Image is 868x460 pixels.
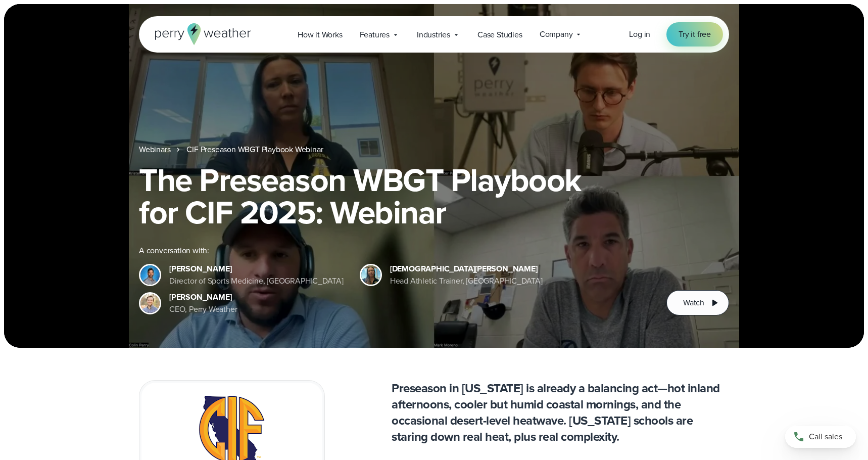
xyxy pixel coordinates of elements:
div: [PERSON_NAME] [169,291,237,303]
span: How it Works [298,29,343,41]
button: Watch [666,290,729,315]
div: Head Athletic Trainer, [GEOGRAPHIC_DATA] [390,275,543,287]
span: Watch [683,297,704,309]
span: Industries [417,29,450,41]
div: [DEMOGRAPHIC_DATA][PERSON_NAME] [390,263,543,275]
div: A conversation with: [139,245,650,257]
div: Director of Sports Medicine, [GEOGRAPHIC_DATA] [169,275,344,287]
div: CEO, Perry Weather [169,303,237,315]
img: Mark Moreno Bellarmine College Prep [140,265,160,285]
nav: Breadcrumb [139,144,729,156]
a: Log in [629,28,650,40]
a: How it Works [289,24,351,45]
a: CIF Preseason WBGT Playbook Webinar [186,144,323,156]
span: Try it free [679,28,711,40]
h1: The Preseason WBGT Playbook for CIF 2025: Webinar [139,164,729,228]
span: Log in [629,28,650,40]
a: Webinars [139,144,170,156]
img: Kristen Dizon, Agoura Hills [361,265,380,285]
p: Preseason in [US_STATE] is already a balancing act—hot inland afternoons, cooler but humid coasta... [392,380,729,445]
span: Case Studies [477,29,522,41]
span: Company [540,28,573,40]
a: Try it free [666,22,723,47]
span: Features [360,29,390,41]
span: Call sales [809,431,842,443]
img: Colin Perry, CEO of Perry Weather [140,294,160,313]
a: Call sales [785,426,856,448]
a: Case Studies [469,24,531,45]
div: [PERSON_NAME] [169,263,344,275]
